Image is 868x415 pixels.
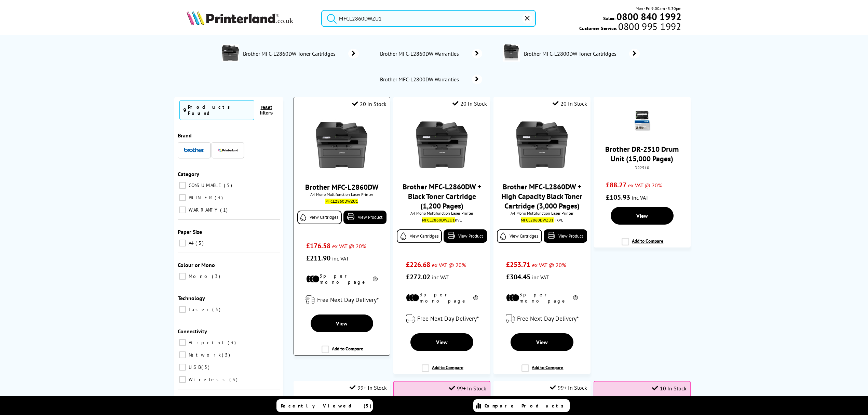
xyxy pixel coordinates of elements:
span: Sales: [603,15,615,22]
input: CONSUMABLE 5 [179,182,186,189]
a: Printerland Logo [187,10,313,27]
img: brother-MFC-L2860DW-front-small.jpg [316,119,367,171]
span: Brother MFC-L2800DW Toner Cartridges [523,50,619,57]
span: View [636,212,648,219]
span: Laser [187,306,212,312]
span: Wireless [187,376,229,383]
span: ex VAT @ 20% [532,262,566,268]
span: ex VAT @ 20% [628,182,662,189]
span: Brand [178,132,192,139]
label: Add to Compare [322,346,363,359]
span: View [336,320,348,327]
a: Brother MFC-L2860DW [305,182,379,192]
mark: MFCL2860DWZU1 [422,217,455,223]
span: 1 [220,207,229,213]
span: inc VAT [632,194,649,201]
a: View [511,333,573,351]
span: £272.02 [406,272,430,281]
span: 3 [222,352,232,358]
a: Compare Products [473,399,570,412]
div: Products Found [188,104,250,116]
span: Connectivity [178,328,207,335]
img: MFC-L2860DW-deptimage.jpg [222,44,239,62]
img: MFC-L2800DW-deptimage.jpg [503,44,520,62]
b: 0800 840 1992 [616,10,681,23]
mark: MFCL2860DWZU1 [521,217,554,223]
span: 3 [229,376,239,383]
div: 10 In Stock [652,385,687,392]
a: 0800 840 1992 [615,13,681,20]
span: 0800 995 1992 [617,23,681,30]
a: Brother MFC-L2860DW + Black Toner Cartridge (1,200 Pages) [403,182,481,211]
span: View [436,339,448,346]
span: Mono [187,273,211,279]
a: View Cartridges [297,211,342,224]
span: Colour or Mono [178,262,215,268]
img: brother-MFC-L2860DW-front-small.jpg [416,119,467,170]
span: Compare Products [485,403,567,409]
span: Category [178,171,199,177]
span: inc VAT [532,274,549,281]
span: WARRANTY [187,207,219,213]
span: £211.90 [306,254,330,263]
span: Airprint [187,339,227,346]
li: 3p per mono page [306,273,378,285]
span: A4 Mono Multifunction Laser Printer [297,192,386,197]
div: modal_delivery [497,309,587,328]
div: 99+ In Stock [550,384,587,391]
a: View [611,207,674,225]
div: 20 In Stock [352,101,386,107]
a: View Product [444,229,487,243]
li: 3p per mono page [506,292,578,304]
span: Recently Viewed (5) [281,403,372,409]
span: inc VAT [332,255,349,262]
span: £88.27 [606,180,626,189]
div: 20 In Stock [553,100,587,107]
div: 20 In Stock [452,100,487,107]
input: A4 3 [179,240,186,246]
span: View [536,339,548,346]
a: View Product [343,211,386,224]
label: Add to Compare [521,364,563,377]
label: Add to Compare [622,238,663,251]
div: modal_delivery [297,290,386,309]
div: 99+ In Stock [449,385,486,392]
span: 3 [212,306,222,312]
span: £226.68 [406,260,430,269]
span: Brother MFC-L2800DW Warranties [379,76,462,83]
span: 3 [195,240,205,246]
span: Customer Service: [579,23,681,31]
img: Printerland Logo [187,10,293,25]
input: WARRANTY 1 [179,206,186,213]
a: Brother MFC-L2860DW Warranties [379,49,482,58]
a: Recently Viewed (5) [276,399,373,412]
a: Brother MFC-L2860DW + High Capacity Black Toner Cartridge (3,000 Pages) [501,182,582,211]
span: PRINTER [187,195,214,201]
span: ex VAT @ 20% [432,262,466,268]
span: A4 [187,240,195,246]
div: modal_delivery [397,309,487,328]
span: Paper Size [178,228,202,235]
input: Airprint 3 [179,339,186,346]
label: Add to Compare [422,364,463,377]
span: £105.93 [606,193,630,202]
div: 99+ In Stock [350,384,387,391]
span: 3 [215,195,225,201]
div: KVL [398,217,485,223]
img: Brother [184,148,204,152]
span: USB [187,364,201,370]
span: £176.58 [306,241,330,250]
a: Brother MFC-L2860DW Toner Cartridges [242,44,359,63]
input: Laser 3 [179,306,186,313]
a: View Cartridges [497,229,542,243]
a: View Product [544,229,587,243]
div: HKVL [499,217,585,223]
a: Brother MFC-L2800DW Toner Cartridges [523,44,640,63]
a: View [311,314,373,332]
input: Network 3 [179,351,186,358]
span: Mon - Fri 9:00am - 5:30pm [636,5,681,12]
span: CONSUMABLE [187,182,223,188]
img: brother-DR2510-carton-small.png [630,109,654,133]
span: 3 [212,273,222,279]
span: ex VAT @ 20% [332,243,366,250]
